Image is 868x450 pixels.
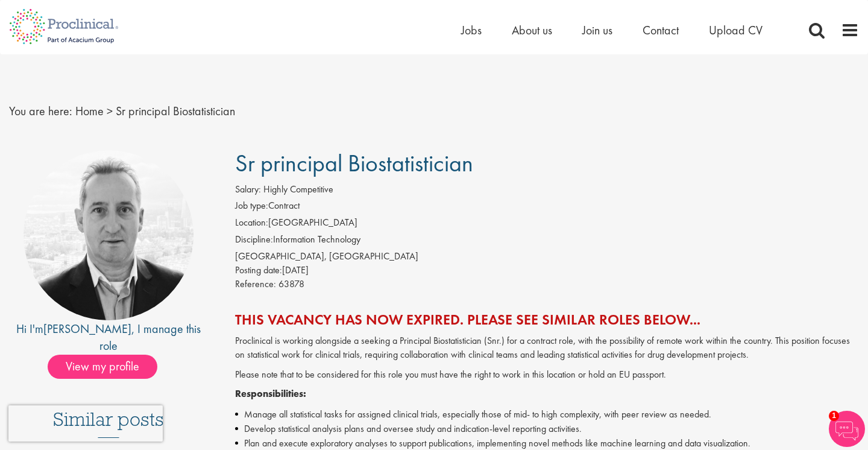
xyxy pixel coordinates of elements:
[235,250,859,264] div: [GEOGRAPHIC_DATA], [GEOGRAPHIC_DATA]
[235,264,282,276] span: Posting date:
[278,277,304,290] span: 63878
[235,216,268,230] label: Location:
[9,103,72,119] span: You are here:
[829,411,839,421] span: 1
[48,357,169,373] a: View my profile
[643,22,679,38] a: Contact
[235,312,859,328] h2: This vacancy has now expired. Please see similar roles below...
[235,387,306,400] strong: Responsibilities:
[235,183,261,197] label: Salary:
[235,264,859,277] div: [DATE]
[9,320,208,355] div: Hi I'm , I manage this role
[235,334,859,362] p: Proclinical is working alongside a seeking a Principal Biostatistician (Snr.) for a contract role...
[461,22,482,38] a: Jobs
[512,22,552,38] a: About us
[116,103,235,119] span: Sr principal Biostatistician
[709,22,763,38] a: Upload CV
[235,407,859,422] li: Manage all statistical tasks for assigned clinical trials, especially those of mid- to high compl...
[48,355,157,379] span: View my profile
[107,103,113,119] span: >
[235,233,859,250] li: Information Technology
[235,277,276,291] label: Reference:
[24,150,193,320] img: imeage of recruiter Olivier Worch
[235,233,273,247] label: Discipline:
[582,22,612,38] a: Join us
[263,183,333,195] span: Highly Competitive
[8,405,163,442] iframe: reCAPTCHA
[75,103,104,119] a: breadcrumb link
[235,148,473,179] span: Sr principal Biostatistician
[235,422,859,436] li: Develop statistical analysis plans and oversee study and indication-level reporting activities.
[829,411,865,447] img: Chatbot
[235,199,859,216] li: Contract
[235,216,859,233] li: [GEOGRAPHIC_DATA]
[43,321,131,337] a: [PERSON_NAME]
[235,368,859,382] p: Please note that to be considered for this role you must have the right to work in this location ...
[235,199,268,213] label: Job type:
